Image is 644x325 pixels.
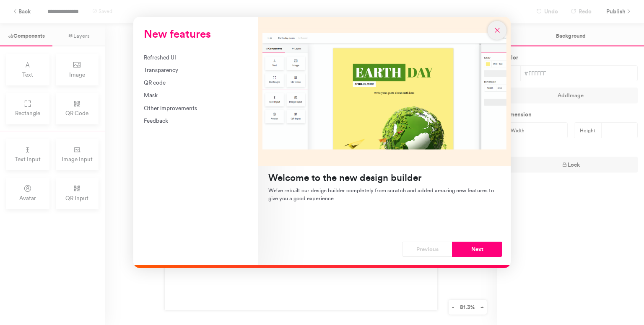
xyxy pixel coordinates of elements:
button: Next [452,242,502,257]
div: Transparency [144,66,247,74]
p: We’ve rebuilt our design builder completely from scratch and added amazing new features to give y... [268,186,500,202]
div: Other improvements [144,104,247,112]
div: New features [133,17,511,268]
div: Mask [144,91,247,99]
h3: New features [144,27,247,41]
div: Refreshed UI [144,53,247,62]
div: Feedback [144,116,247,125]
button: Previous [402,242,452,257]
h4: Welcome to the new design builder [268,172,500,183]
div: Navigation button [402,242,502,257]
iframe: Drift Widget Chat Controller [602,283,634,315]
div: QR code [144,78,247,87]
